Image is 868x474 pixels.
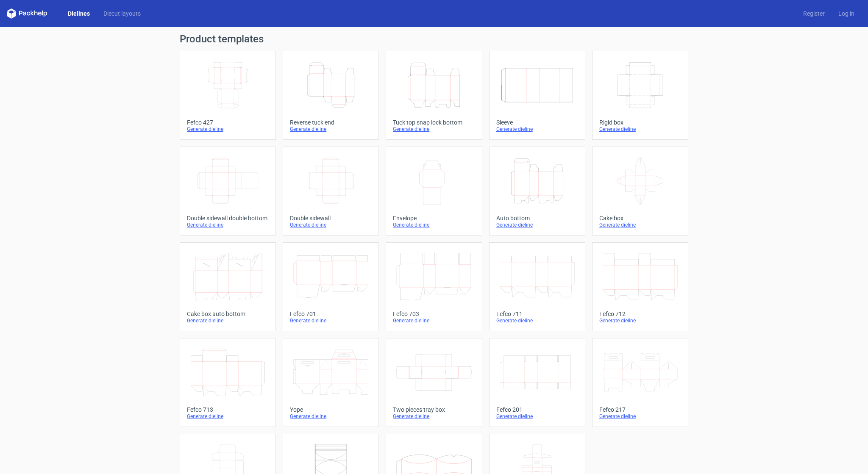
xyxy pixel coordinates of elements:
div: Generate dieline [393,126,475,133]
div: Auto bottom [496,215,578,222]
a: Fefco 713Generate dieline [180,338,276,427]
div: Generate dieline [599,126,681,133]
a: Tuck top snap lock bottomGenerate dieline [386,51,482,140]
div: Two pieces tray box [393,406,475,413]
a: YopeGenerate dieline [283,338,379,427]
div: Generate dieline [599,317,681,324]
div: Fefco 201 [496,406,578,413]
a: Double sidewallGenerate dieline [283,147,379,236]
div: Tuck top snap lock bottom [393,119,475,126]
a: Diecut layouts [97,9,147,18]
a: Fefco 427Generate dieline [180,51,276,140]
a: Log in [832,9,861,18]
div: Generate dieline [187,317,269,324]
div: Cake box auto bottom [187,310,269,317]
div: Yope [290,406,372,413]
h1: Product templates [180,34,688,44]
a: Register [796,9,832,18]
div: Fefco 711 [496,310,578,317]
div: Generate dieline [290,222,372,228]
a: Fefco 712Generate dieline [592,242,688,331]
div: Envelope [393,215,475,222]
div: Generate dieline [290,413,372,420]
div: Rigid box [599,119,681,126]
div: Generate dieline [496,317,578,324]
div: Generate dieline [187,126,269,133]
a: SleeveGenerate dieline [489,51,585,140]
div: Double sidewall double bottom [187,215,269,222]
div: Cake box [599,215,681,222]
div: Fefco 703 [393,310,475,317]
a: Cake boxGenerate dieline [592,147,688,236]
div: Generate dieline [290,317,372,324]
a: Cake box auto bottomGenerate dieline [180,242,276,331]
div: Fefco 701 [290,310,372,317]
div: Generate dieline [393,317,475,324]
div: Sleeve [496,119,578,126]
div: Generate dieline [599,222,681,228]
a: Two pieces tray boxGenerate dieline [386,338,482,427]
div: Fefco 217 [599,406,681,413]
div: Generate dieline [187,222,269,228]
div: Generate dieline [393,222,475,228]
a: Double sidewall double bottomGenerate dieline [180,147,276,236]
div: Generate dieline [187,413,269,420]
div: Generate dieline [393,413,475,420]
a: Fefco 701Generate dieline [283,242,379,331]
div: Generate dieline [290,126,372,133]
div: Generate dieline [496,126,578,133]
a: EnvelopeGenerate dieline [386,147,482,236]
a: Rigid boxGenerate dieline [592,51,688,140]
div: Generate dieline [599,413,681,420]
div: Generate dieline [496,413,578,420]
a: Fefco 711Generate dieline [489,242,585,331]
div: Fefco 712 [599,310,681,317]
div: Double sidewall [290,215,372,222]
a: Fefco 201Generate dieline [489,338,585,427]
a: Fefco 703Generate dieline [386,242,482,331]
div: Reverse tuck end [290,119,372,126]
div: Generate dieline [496,222,578,228]
a: Reverse tuck endGenerate dieline [283,51,379,140]
a: Dielines [61,9,97,18]
a: Auto bottomGenerate dieline [489,147,585,236]
div: Fefco 427 [187,119,269,126]
a: Fefco 217Generate dieline [592,338,688,427]
div: Fefco 713 [187,406,269,413]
